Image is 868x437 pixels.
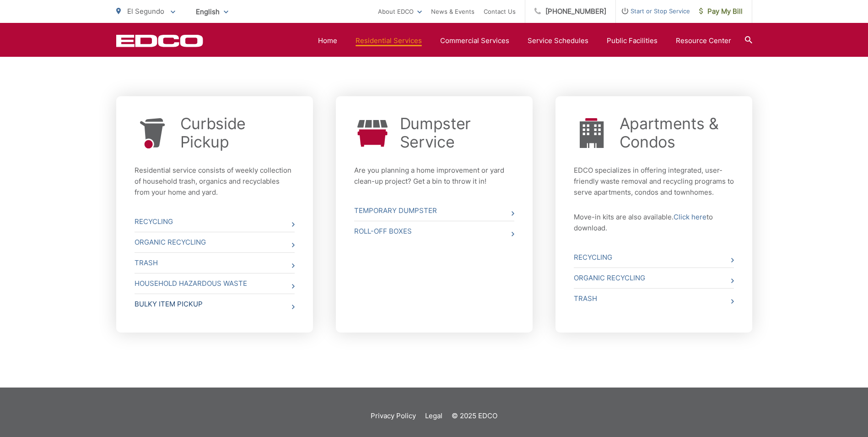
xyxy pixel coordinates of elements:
a: Bulky Item Pickup [135,294,295,314]
a: Organic Recycling [574,268,734,288]
a: Trash [135,253,295,273]
span: El Segundo [127,7,164,16]
a: Apartments & Condos [620,115,734,151]
a: Home [318,35,337,46]
a: Household Hazardous Waste [135,273,295,294]
a: Recycling [135,212,295,232]
a: Roll-Off Boxes [354,221,514,241]
p: © 2025 EDCO [452,410,497,421]
a: Service Schedules [528,35,588,46]
a: Recycling [574,247,734,268]
p: Move-in kits are also available. to download. [574,212,734,234]
a: Click here [674,212,706,223]
a: Trash [574,289,734,309]
span: English [189,4,235,20]
p: EDCO specializes in offering integrated, user-friendly waste removal and recycling programs to se... [574,165,734,198]
a: Legal [425,410,442,421]
a: News & Events [431,6,474,17]
a: Temporary Dumpster [354,201,514,221]
a: Residential Services [356,35,422,46]
a: Commercial Services [440,35,509,46]
a: EDCD logo. Return to the homepage. [116,34,203,47]
a: Curbside Pickup [180,115,295,151]
a: Dumpster Service [400,115,514,151]
p: Are you planning a home improvement or yard clean-up project? Get a bin to throw it in! [354,165,514,187]
a: Public Facilities [607,35,658,46]
a: Resource Center [676,35,731,46]
a: Organic Recycling [135,232,295,252]
a: About EDCO [378,6,422,17]
span: Pay My Bill [699,6,743,17]
p: Residential service consists of weekly collection of household trash, organics and recyclables fr... [135,165,295,198]
a: Contact Us [484,6,516,17]
a: Privacy Policy [371,410,416,421]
